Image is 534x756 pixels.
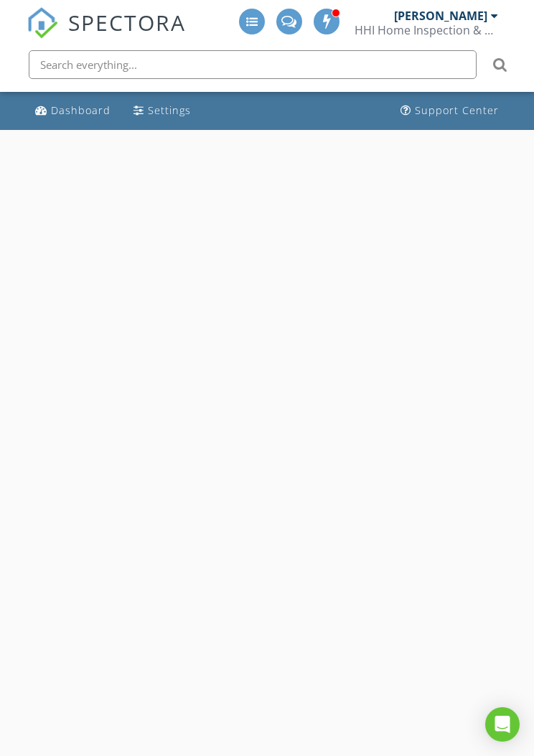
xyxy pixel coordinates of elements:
div: [PERSON_NAME] [394,9,487,23]
div: Open Intercom Messenger [485,707,520,742]
a: SPECTORA [27,19,186,50]
div: Dashboard [51,103,111,117]
div: Support Center [415,103,499,117]
a: Settings [128,98,197,124]
div: HHI Home Inspection & Pest Control [355,23,498,37]
span: SPECTORA [68,7,186,37]
input: Search everything... [29,50,477,79]
img: The Best Home Inspection Software - Spectora [27,7,58,39]
a: Support Center [395,98,505,124]
div: Settings [148,103,191,117]
a: Dashboard [29,98,116,124]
